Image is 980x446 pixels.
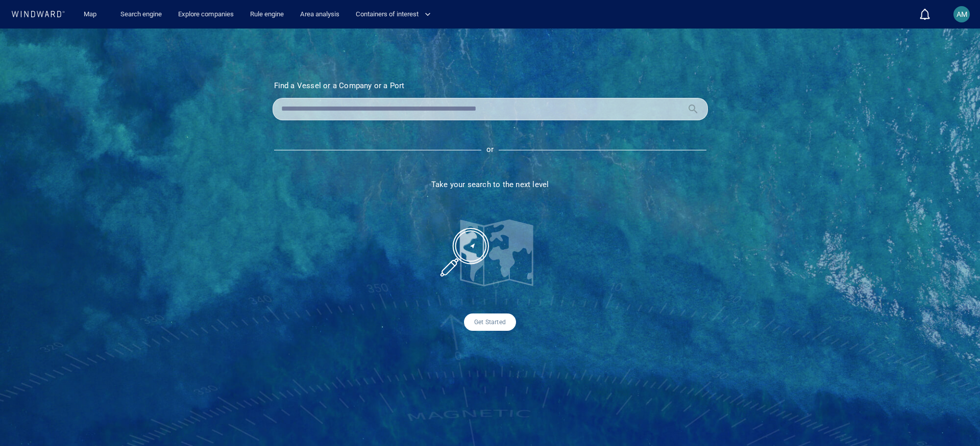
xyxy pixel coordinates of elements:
[957,10,967,18] span: AM
[76,6,108,23] button: Map
[116,6,166,23] a: Search engine
[919,8,931,20] div: Notification center
[464,313,516,331] a: Get Started
[486,146,494,154] span: or
[174,6,238,23] a: Explore companies
[274,81,706,90] h3: Find a Vessel or a Company or a Port
[80,6,104,23] a: Map
[951,4,972,24] button: AM
[273,180,708,189] h4: Take your search to the next level
[356,9,431,20] span: Containers of interest
[937,400,972,438] iframe: Chat
[296,6,344,23] a: Area analysis
[246,6,288,23] a: Rule engine
[352,6,439,23] button: Containers of interest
